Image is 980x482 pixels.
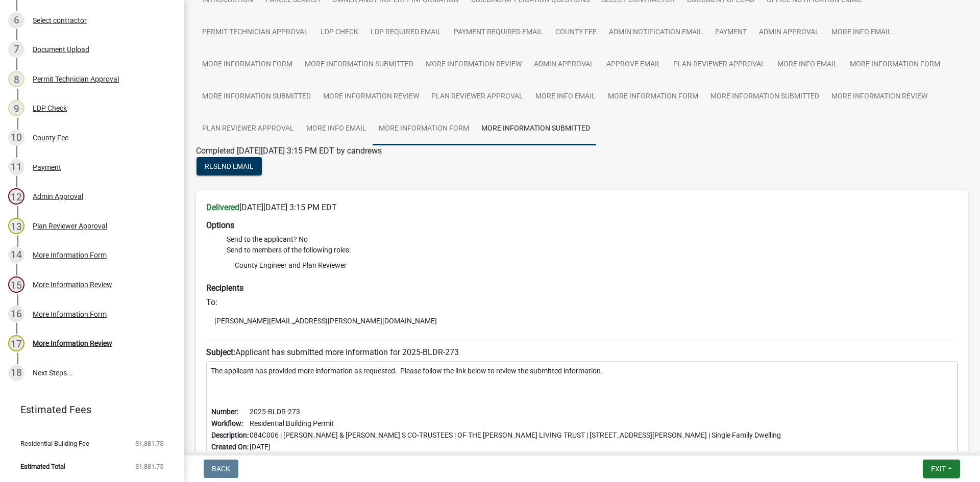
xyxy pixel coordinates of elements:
[931,465,946,473] span: Exit
[314,16,364,49] a: LDP Check
[8,71,24,87] div: 8
[196,16,314,49] a: Permit Technician Approval
[33,251,107,259] div: More Information Form
[196,48,299,81] a: More Information Form
[211,408,238,416] b: Number:
[249,406,781,418] td: 2025-BLDR-273
[923,460,960,478] button: Exit
[206,283,243,293] strong: Recipients
[709,16,753,49] a: Payment
[33,46,89,53] div: Document Upload
[249,429,781,441] td: 084C006 | [PERSON_NAME] & [PERSON_NAME] S CO-TRUSTEES | OF THE [PERSON_NAME] LIVING TRUST | [STRE...
[227,258,958,273] li: County Engineer and Plan Reviewer
[299,48,420,81] a: More Information Submitted
[33,105,67,112] div: LDP Check
[196,146,382,156] span: Completed [DATE][DATE] 3:15 PM EDT by candrews
[825,16,898,49] a: More Info Email
[317,81,425,113] a: More Information Review
[211,366,953,376] p: The applicant has provided more information as requested. Please follow the link below to review ...
[206,347,235,357] strong: Subject:
[425,81,529,113] a: Plan Reviewer Approval
[528,48,600,81] a: Admin Approval
[844,48,946,81] a: More Information Form
[8,159,24,175] div: 11
[197,157,262,175] button: Resend Email
[8,247,24,263] div: 14
[475,113,596,145] a: More Information Submitted
[667,48,771,81] a: Plan Reviewer Approval
[249,441,781,453] td: [DATE]
[211,419,243,427] b: Workflow:
[33,340,112,347] div: More Information Review
[211,443,249,451] b: Created On:
[771,48,844,81] a: More Info Email
[364,16,448,49] a: LDP Required Email
[196,81,317,113] a: More Information Submitted
[373,113,475,145] a: More Information Form
[206,313,958,328] li: [PERSON_NAME][EMAIL_ADDRESS][PERSON_NAME][DOMAIN_NAME]
[8,12,24,29] div: 6
[227,245,958,275] li: Send to members of the following roles:
[196,113,300,145] a: Plan Reviewer Approval
[8,276,24,293] div: 15
[206,202,239,212] strong: Delivered
[420,48,528,81] a: More Information Review
[603,16,709,49] a: Admin Notification Email
[135,463,163,470] span: $1,881.75
[20,440,89,447] span: Residential Building Fee
[8,306,24,322] div: 16
[300,113,373,145] a: More Info Email
[33,134,68,141] div: County Fee
[206,347,958,357] h6: Applicant has submitted more information for 2025-BLDR-273
[205,162,254,170] span: Resend Email
[20,463,65,470] span: Estimated Total
[212,465,230,473] span: Back
[8,218,24,234] div: 13
[206,297,958,307] h6: To:
[529,81,602,113] a: More Info Email
[600,48,667,81] a: Approve Email
[249,418,781,429] td: Residential Building Permit
[33,193,83,200] div: Admin Approval
[8,100,24,116] div: 9
[33,17,87,24] div: Select contractor
[753,16,825,49] a: Admin Approval
[8,41,24,58] div: 7
[704,81,825,113] a: More Information Submitted
[8,188,24,205] div: 12
[8,399,167,420] a: Estimated Fees
[206,220,234,230] strong: Options
[8,365,24,381] div: 18
[206,202,958,212] h6: [DATE][DATE] 3:15 PM EDT
[33,164,61,171] div: Payment
[825,81,934,113] a: More Information Review
[549,16,603,49] a: County Fee
[211,431,249,439] b: Description:
[227,234,958,245] li: Send to the applicant? No
[8,335,24,351] div: 17
[135,440,163,447] span: $1,881.75
[33,281,112,288] div: More Information Review
[33,222,107,230] div: Plan Reviewer Approval
[8,130,24,146] div: 10
[33,311,107,318] div: More Information Form
[448,16,549,49] a: Payment Required Email
[204,460,238,478] button: Back
[33,75,119,83] div: Permit Technician Approval
[602,81,704,113] a: More Information Form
